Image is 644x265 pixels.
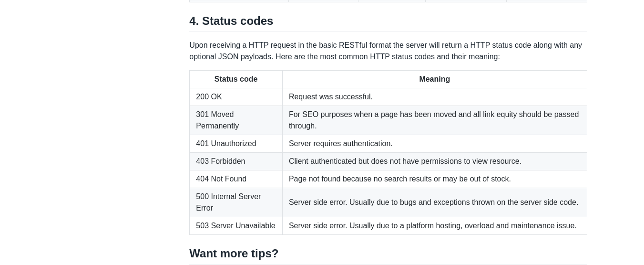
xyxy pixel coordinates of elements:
[189,14,587,32] h2: 4. Status codes
[190,153,283,170] td: 403 Forbidden
[282,135,587,153] td: Server requires authentication.
[282,71,587,88] th: Meaning
[282,106,587,135] td: For SEO purposes when a page has been moved and all link equity should be passed through.
[282,188,587,217] td: Server side error. Usually due to bugs and exceptions thrown on the server side code.
[189,40,587,63] p: Upon receiving a HTTP request in the basic RESTful format the server will return a HTTP status co...
[282,170,587,188] td: Page not found because no search results or may be out of stock.
[190,106,283,135] td: 301 Moved Permanently
[190,170,283,188] td: 404 Not Found
[282,217,587,235] td: Server side error. Usually due to a platform hosting, overload and maintenance issue.
[282,153,587,170] td: Client authenticated but does not have permissions to view resource.
[190,88,283,106] td: 200 OK
[190,188,283,217] td: 500 Internal Server Error
[190,135,283,153] td: 401 Unauthorized
[282,88,587,106] td: Request was successful.
[190,71,283,88] th: Status code
[190,217,283,235] td: 503 Server Unavailable
[189,246,587,265] h2: Want more tips?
